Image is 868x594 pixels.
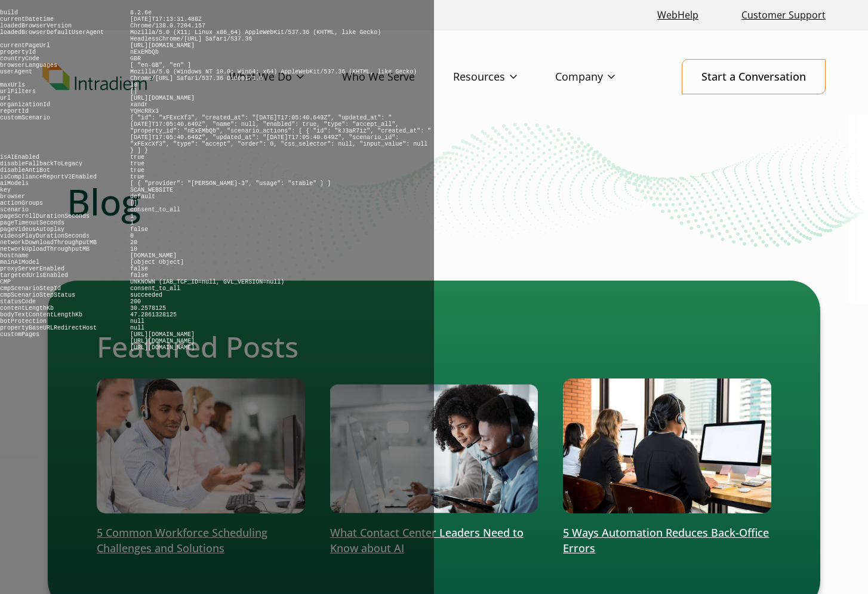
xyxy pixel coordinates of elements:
pre: 30.2578125 [130,305,166,312]
a: Link opens in a new window [652,2,703,28]
h2: Featured Posts [97,330,771,364]
pre: default [130,193,155,200]
pre: 8.2.6e [130,10,152,16]
pre: 200 [130,298,141,305]
pre: 47.2861328125 [130,312,177,318]
pre: false [130,226,148,233]
pre: 10 [130,82,137,88]
pre: UNKNOWN (IAB_TCF_ID=null, GVL_VERSION=null) [130,279,284,285]
p: 5 Ways Automation Reduces Back-Office Errors [563,525,771,556]
pre: [ "en-GB", "en" ] [130,62,191,69]
pre: 1 [130,220,134,226]
pre: null [130,318,144,325]
pre: 10 [130,246,137,253]
pre: true [130,161,144,167]
pre: null [130,325,144,331]
pre: consent_to_all [130,285,180,292]
pre: [URL][DOMAIN_NAME] [130,42,195,49]
pre: [DATE]T17:13:31.488Z [130,16,202,23]
pre: succeeded [130,292,162,298]
pre: [ { "provider": "[PERSON_NAME]-3", "usage": "stable" } ] [130,180,331,187]
pre: true [130,167,144,174]
pre: [] [130,88,137,95]
a: 5 Ways Automation Reduces Back-Office Errors [563,378,771,556]
a: Resources [453,60,555,94]
a: Start a Conversation [682,59,826,94]
pre: SCAN_WEBSITE [130,187,173,193]
a: Company [555,60,653,94]
pre: nExEMbQb [130,49,159,56]
pre: Chrome/138.0.7204.157 [130,23,205,29]
pre: [] [130,200,137,207]
pre: { "id": "xFExcXf3", "created_at": "[DATE]T17:05:40.649Z", "updated_at": "[DATE]T17:05:40.649Z", "... [130,115,431,154]
pre: 0 [130,233,134,239]
pre: 20 [130,239,137,246]
pre: [URL][DOMAIN_NAME] [130,95,195,101]
pre: Mozilla/5.0 (X11; Linux x86_64) AppleWebKit/537.36 (KHTML, like Gecko) HeadlessChrome/[URL] Safar... [130,29,381,42]
pre: [URL][DOMAIN_NAME] [URL][DOMAIN_NAME] [URL][DOMAIN_NAME] [130,331,195,351]
pre: true [130,174,144,180]
pre: YQHcRRx3 [130,108,159,115]
a: Customer Support [737,2,830,28]
pre: consent_to_all [130,207,180,213]
pre: false [130,272,148,279]
pre: false [130,266,148,272]
pre: [DOMAIN_NAME] [130,253,177,259]
h1: Blog [67,180,801,223]
pre: GBR [130,56,141,62]
pre: xandr [130,101,148,108]
pre: true [130,154,144,161]
pre: Mozilla/5.0 (Windows NT 10.0; Win64; x64) AppleWebKit/537.36 (KHTML, like Gecko) Chrome/[URL] Saf... [130,69,417,82]
pre: [object Object] [130,259,184,266]
pre: 1 [130,213,134,220]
